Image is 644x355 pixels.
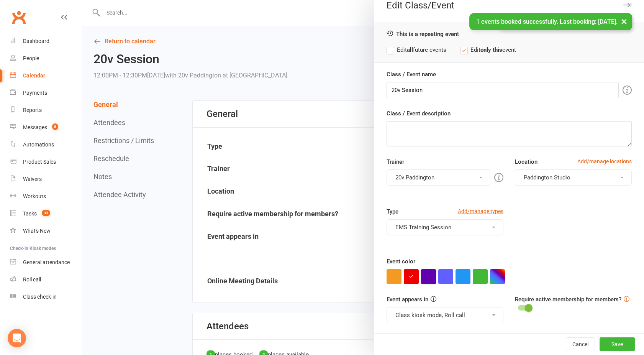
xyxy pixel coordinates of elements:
[387,219,503,235] button: EMS Training Session
[387,109,451,118] label: Class / Event description
[10,205,81,222] a: Tasks 33
[469,13,632,30] div: 1 events booked successfully. Last booking: [DATE].
[515,296,621,303] label: Require active membership for members?
[9,8,28,27] a: Clubworx
[515,169,632,186] button: Paddington Studio
[387,295,428,304] label: Event appears in
[23,294,57,300] div: Class check-in
[8,329,26,347] div: Open Intercom Messenger
[23,90,47,96] div: Payments
[23,38,49,44] div: Dashboard
[23,176,42,182] div: Waivers
[42,210,50,216] span: 33
[387,82,619,98] input: Enter event name
[387,157,404,166] label: Trainer
[387,45,446,54] label: Edit future events
[387,307,503,323] button: Class kiosk mode, Roll call
[10,119,81,136] a: Messages 8
[458,207,503,215] a: Add/manage types
[617,13,631,30] button: ×
[407,46,413,53] strong: all
[10,33,81,50] a: Dashboard
[10,222,81,240] a: What's New
[387,30,632,38] div: This is a repeating event
[600,337,635,351] button: Save
[10,153,81,171] a: Product Sales
[23,55,39,61] div: People
[10,171,81,188] a: Waivers
[23,72,45,79] div: Calendar
[10,136,81,153] a: Automations
[577,157,632,166] a: Add/manage locations
[23,159,56,165] div: Product Sales
[23,259,70,265] div: General attendance
[10,271,81,288] a: Roll call
[23,107,42,113] div: Reports
[387,169,490,186] button: 20v Paddington
[52,123,58,130] span: 8
[10,102,81,119] a: Reports
[524,174,570,181] span: Paddington Studio
[10,50,81,67] a: People
[23,276,41,283] div: Roll call
[10,254,81,271] a: General attendance kiosk mode
[10,288,81,306] a: Class kiosk mode
[23,228,51,234] div: What's New
[460,45,516,54] label: Edit event
[10,188,81,205] a: Workouts
[23,210,37,217] div: Tasks
[387,257,415,266] label: Event color
[387,207,398,216] label: Type
[515,157,537,166] label: Location
[10,67,81,84] a: Calendar
[480,46,502,53] strong: only this
[23,124,47,130] div: Messages
[23,193,46,199] div: Workouts
[566,337,595,351] button: Cancel
[387,70,436,79] label: Class / Event name
[23,141,54,148] div: Automations
[10,84,81,102] a: Payments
